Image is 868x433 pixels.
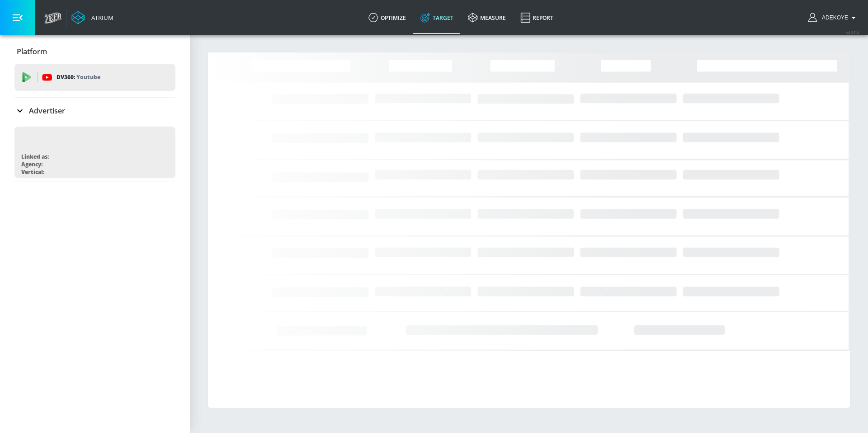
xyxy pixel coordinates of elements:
[29,106,65,116] p: Advertiser
[71,11,113,24] a: Atrium
[513,1,561,34] a: Report
[57,72,100,82] p: DV360:
[21,168,44,176] div: Vertical:
[14,64,175,91] div: DV360: Youtube
[14,39,175,64] div: Platform
[14,127,175,178] div: Linked as:Agency:Vertical:
[808,12,859,23] button: Adekoye
[21,153,49,160] div: Linked as:
[361,1,413,34] a: optimize
[818,14,848,21] span: login as: adekoye.oladapo@zefr.com
[76,72,100,82] p: Youtube
[21,160,42,168] div: Agency:
[461,1,513,34] a: measure
[413,1,461,34] a: Target
[14,98,175,123] div: Advertiser
[88,14,113,22] div: Atrium
[846,30,859,35] span: v 4.25.4
[17,47,47,56] p: Platform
